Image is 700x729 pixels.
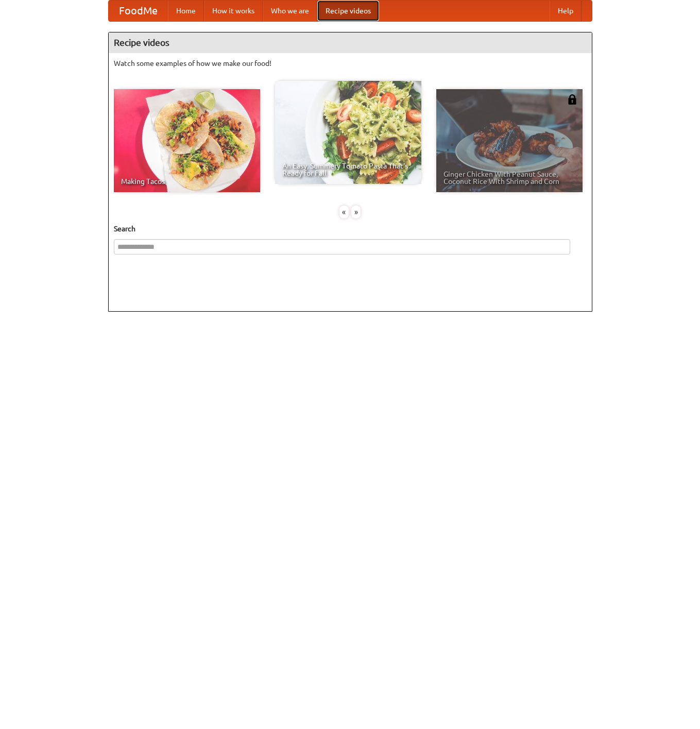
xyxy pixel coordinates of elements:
a: Making Tacos [114,89,260,192]
h4: Recipe videos [109,32,592,53]
a: Help [550,1,582,21]
div: » [351,206,361,218]
a: FoodMe [109,1,168,21]
a: Home [168,1,204,21]
h5: Search [114,224,587,234]
span: An Easy, Summery Tomato Pasta That's Ready for Fall [282,162,414,177]
span: Making Tacos [121,178,253,185]
a: Who we are [263,1,317,21]
img: 483408.png [567,94,577,105]
p: Watch some examples of how we make our food! [114,58,587,69]
a: An Easy, Summery Tomato Pasta That's Ready for Fall [275,81,421,184]
a: How it works [204,1,263,21]
div: « [339,206,349,218]
a: Recipe videos [317,1,379,21]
